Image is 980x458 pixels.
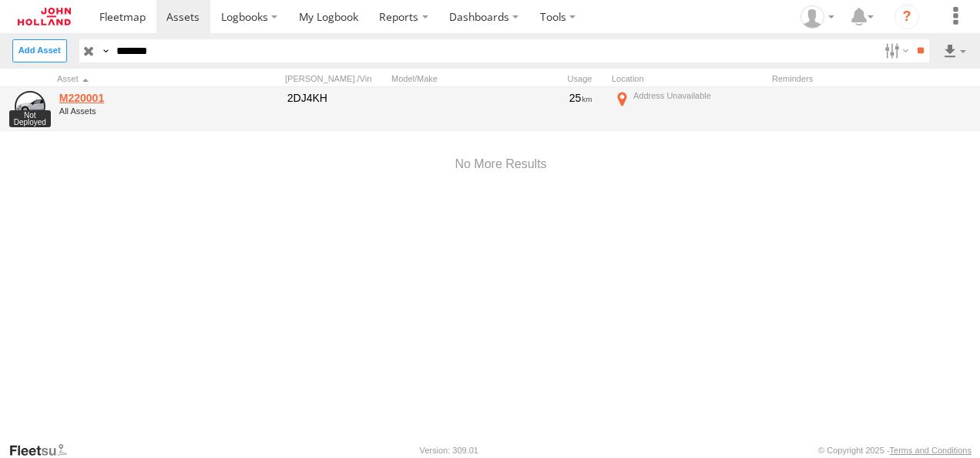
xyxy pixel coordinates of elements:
div: Usage [513,73,606,84]
div: Location [612,73,766,84]
i: ? [894,5,919,29]
div: 2DJ4KH [287,91,383,105]
label: Click to View Current Location [612,89,766,130]
img: jhg-logo.svg [18,8,71,25]
a: Visit our Website [8,443,79,458]
label: Search Query [99,39,111,62]
div: Reminders [772,73,888,84]
a: View Asset Details [15,91,45,122]
div: 25 [515,91,592,105]
label: Create New Asset [12,39,67,62]
label: Search Filter Options [878,39,911,62]
div: Adam Dippie [795,5,840,29]
div: © Copyright 2025 - [818,446,972,455]
a: Terms and Conditions [890,446,972,455]
div: [PERSON_NAME]./Vin [285,73,385,84]
div: Click to Sort [57,73,211,84]
div: undefined [59,106,209,116]
div: Model/Make [391,73,507,84]
div: Version: 309.01 [420,446,478,455]
a: Return to Dashboard [4,4,85,29]
label: Export results as... [941,39,968,62]
a: M220001 [59,91,209,105]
